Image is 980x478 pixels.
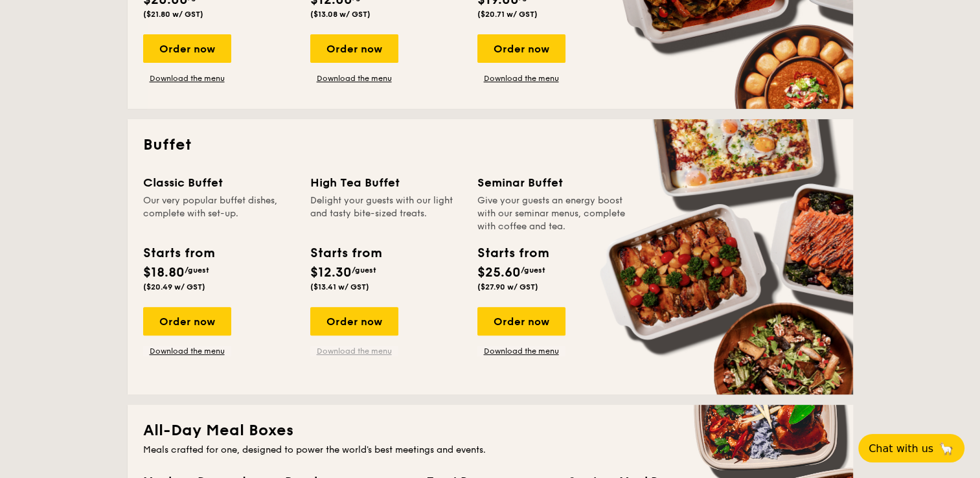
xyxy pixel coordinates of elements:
span: $25.60 [477,265,521,280]
a: Download the menu [310,346,398,356]
div: Delight your guests with our light and tasty bite-sized treats. [310,194,462,233]
span: $18.80 [143,265,185,280]
button: Chat with us🦙 [858,434,964,462]
span: ($13.08 w/ GST) [310,10,370,19]
span: ($20.71 w/ GST) [477,10,538,19]
a: Download the menu [477,346,565,356]
span: /guest [352,266,376,275]
span: 🦙 [939,441,954,456]
span: Chat with us [869,442,933,455]
span: ($27.90 w/ GST) [477,282,538,291]
div: Order now [310,307,398,336]
a: Download the menu [143,346,231,356]
div: Starts from [143,244,214,263]
a: Download the menu [143,73,231,84]
div: High Tea Buffet [310,174,462,192]
div: Our very popular buffet dishes, complete with set-up. [143,194,295,233]
div: Order now [143,307,231,336]
a: Download the menu [477,73,565,84]
div: Meals crafted for one, designed to power the world's best meetings and events. [143,444,838,457]
span: ($21.80 w/ GST) [143,10,203,19]
a: Download the menu [310,73,398,84]
span: /guest [185,266,209,275]
div: Give your guests an energy boost with our seminar menus, complete with coffee and tea. [477,194,629,233]
div: Order now [477,307,565,336]
div: Classic Buffet [143,174,295,192]
div: Order now [310,34,398,63]
span: /guest [521,266,545,275]
div: Starts from [477,244,548,263]
div: Seminar Buffet [477,174,629,192]
span: $12.30 [310,265,352,280]
div: Starts from [310,244,381,263]
span: ($13.41 w/ GST) [310,282,369,291]
div: Order now [143,34,231,63]
span: ($20.49 w/ GST) [143,282,205,291]
h2: Buffet [143,135,838,155]
div: Order now [477,34,565,63]
h2: All-Day Meal Boxes [143,420,838,441]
